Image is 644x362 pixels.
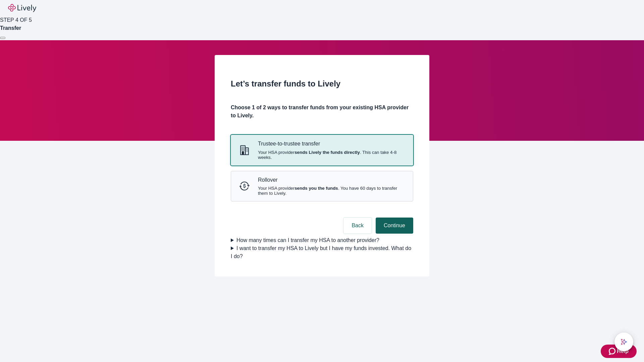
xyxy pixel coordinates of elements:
[601,345,637,358] button: Zendesk support iconHelp
[294,150,360,155] strong: sends Lively the funds directly
[258,186,405,196] span: Your HSA provider . You have 60 days to transfer them to Lively.
[258,177,405,183] p: Rollover
[8,4,36,12] img: Lively
[376,218,413,234] button: Continue
[617,347,629,355] span: Help
[231,244,413,260] summary: I want to transfer my HSA to Lively but I have my funds invested. What do I do?
[239,145,250,156] svg: Trustee-to-trustee
[609,347,617,355] svg: Zendesk support icon
[231,171,413,201] button: RolloverRolloverYour HSA providersends you the funds. You have 60 days to transfer them to Lively.
[239,181,250,191] svg: Rollover
[231,78,413,90] h2: Let’s transfer funds to Lively
[621,339,627,345] svg: Lively AI Assistant
[231,104,413,120] h4: Choose 1 of 2 ways to transfer funds from your existing HSA provider to Lively.
[258,150,405,160] span: Your HSA provider . This can take 4-8 weeks.
[343,218,372,234] button: Back
[258,140,405,147] p: Trustee-to-trustee transfer
[231,135,413,165] button: Trustee-to-trusteeTrustee-to-trustee transferYour HSA providersends Lively the funds directly. Th...
[231,236,413,244] summary: How many times can I transfer my HSA to another provider?
[294,186,338,191] strong: sends you the funds
[614,333,633,351] button: chat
